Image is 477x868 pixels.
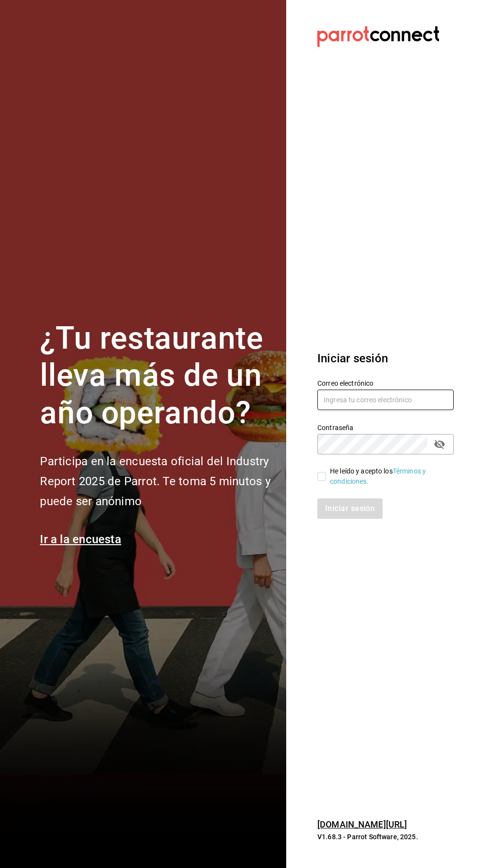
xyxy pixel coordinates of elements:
font: He leído y acepto los [330,467,393,475]
font: ¿Tu restaurante lleva más de un año operando? [40,320,263,432]
font: Iniciar sesión [317,352,388,365]
a: [DOMAIN_NAME][URL] [317,819,407,829]
a: Términos y condiciones. [330,467,426,485]
input: Ingresa tu correo electrónico [317,390,454,410]
button: campo de contraseña [431,436,448,453]
font: Contraseña [317,423,353,431]
a: Ir a la encuesta [40,533,121,546]
font: Participa en la encuesta oficial del Industry Report 2025 de Parrot. Te toma 5 minutos y puede se... [40,454,270,508]
font: Correo electrónico [317,379,373,387]
font: V1.68.3 - Parrot Software, 2025. [317,833,418,841]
